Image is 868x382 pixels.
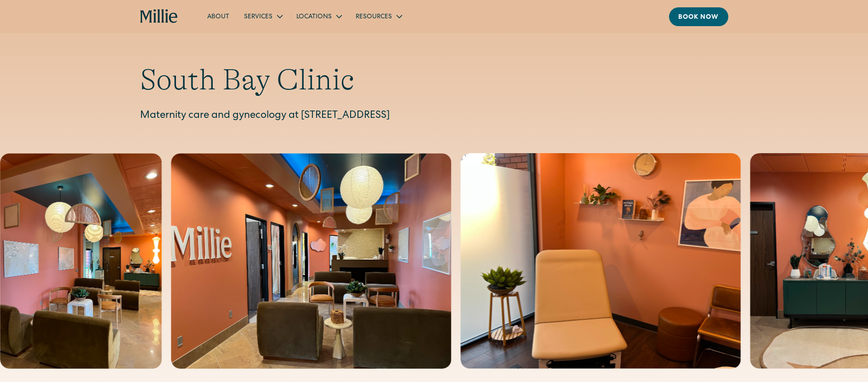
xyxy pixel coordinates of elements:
[356,12,392,22] div: Resources
[140,62,728,98] h1: South Bay Clinic
[140,109,728,124] p: Maternity care and gynecology at [STREET_ADDRESS]
[140,9,178,24] a: home
[244,12,272,22] div: Services
[678,13,719,22] div: Book now
[296,12,332,22] div: Locations
[669,7,728,26] a: Book now
[200,9,237,24] a: About
[348,9,408,24] div: Resources
[237,9,289,24] div: Services
[289,9,348,24] div: Locations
